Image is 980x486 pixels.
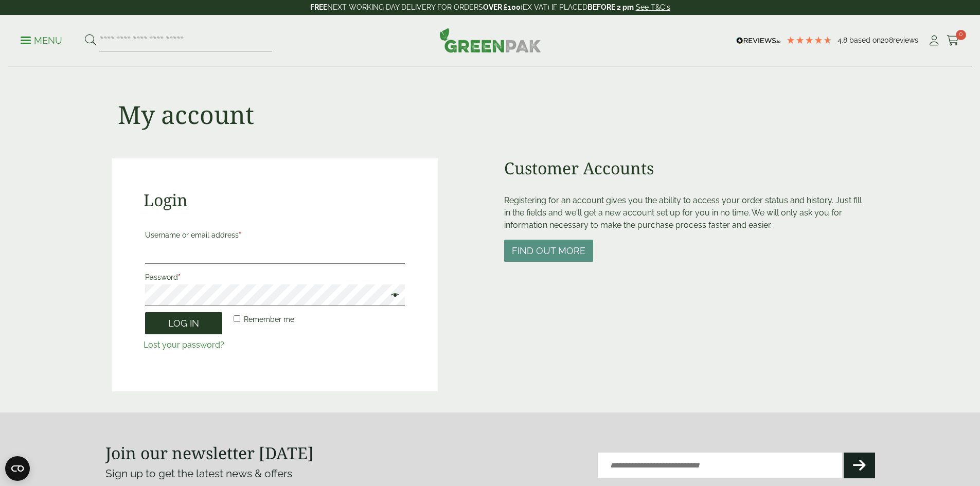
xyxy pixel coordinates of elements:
[145,270,405,284] label: Password
[786,35,832,45] div: 4.79 Stars
[234,315,240,322] input: Remember me
[928,35,940,46] i: My Account
[736,37,781,44] img: REVIEWS.io
[947,33,959,48] a: 0
[310,3,327,11] strong: FREE
[893,36,918,44] span: reviews
[504,246,593,256] a: Find out more
[118,100,254,130] h1: My account
[5,456,30,481] button: Open CMP widget
[587,3,634,11] strong: BEFORE 2 pm
[947,35,959,46] i: Cart
[504,194,869,231] p: Registering for an account gives you the ability to access your order status and history. Just fi...
[439,28,541,52] img: GreenPak Supplies
[504,158,869,178] h2: Customer Accounts
[956,30,966,40] span: 0
[636,3,670,11] a: See T&C's
[144,340,224,350] a: Lost your password?
[144,190,406,210] h2: Login
[849,36,881,44] span: Based on
[145,312,222,334] button: Log in
[244,315,294,323] span: Remember me
[504,240,593,262] button: Find out more
[838,36,849,44] span: 4.8
[145,228,405,242] label: Username or email address
[21,34,62,45] a: Menu
[105,442,314,464] strong: Join our newsletter [DATE]
[881,36,893,44] span: 208
[105,465,452,482] p: Sign up to get the latest news & offers
[21,34,62,47] p: Menu
[483,3,521,11] strong: OVER £100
